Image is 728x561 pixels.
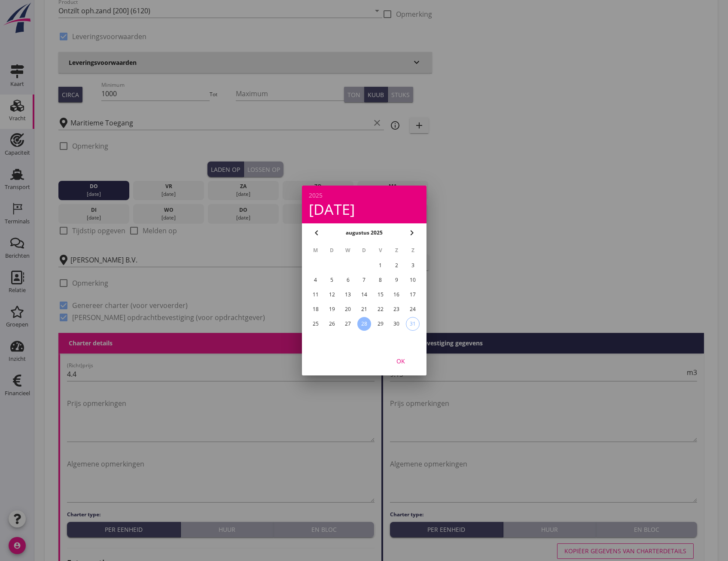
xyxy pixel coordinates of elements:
button: 1 [373,259,387,272]
button: 25 [308,317,322,331]
th: W [340,243,356,258]
th: D [324,243,339,258]
button: 19 [325,302,338,316]
button: 6 [341,273,355,287]
th: Z [405,243,420,258]
button: 26 [325,317,338,331]
button: 17 [406,288,420,302]
button: 23 [390,302,403,316]
button: 10 [406,273,420,287]
button: 3 [406,259,420,272]
button: 16 [390,288,403,302]
button: 29 [373,317,387,331]
button: 28 [357,317,371,331]
i: chevron_right [407,228,417,238]
th: V [372,243,388,258]
button: 13 [341,288,355,302]
button: 2 [390,259,403,272]
button: 14 [357,288,371,302]
button: augustus 2025 [343,226,385,239]
button: 31 [406,317,420,331]
div: 31 [406,317,419,330]
button: 4 [308,273,322,287]
button: OK [382,353,420,369]
button: 15 [373,288,387,302]
th: M [308,243,323,258]
div: 2025 [309,192,420,198]
button: 22 [373,302,387,316]
th: Z [389,243,404,258]
button: 18 [308,302,322,316]
button: 8 [373,273,387,287]
div: OK [389,357,413,366]
button: 21 [357,302,371,316]
button: 11 [308,288,322,302]
button: 20 [341,302,355,316]
button: 7 [357,273,371,287]
button: 12 [325,288,338,302]
button: 27 [341,317,355,331]
i: chevron_left [311,228,322,238]
button: 30 [390,317,403,331]
th: D [356,243,372,258]
button: 24 [406,302,420,316]
button: 5 [325,273,338,287]
button: 9 [390,273,403,287]
div: [DATE] [309,202,420,216]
